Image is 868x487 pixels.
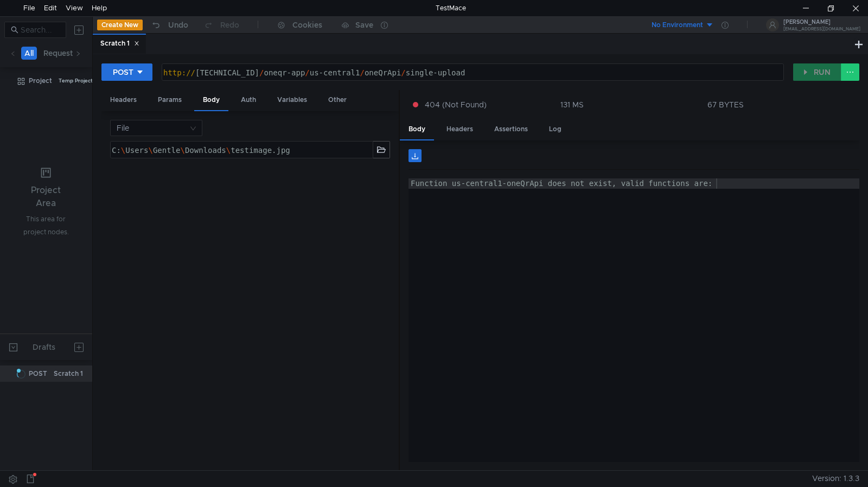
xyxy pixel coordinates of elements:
[220,18,239,31] div: Redo
[54,366,83,382] div: Scratch 1
[540,119,570,139] div: Log
[168,18,188,31] div: Undo
[707,100,744,110] div: 67 BYTES
[33,341,55,354] div: Drafts
[425,99,487,111] span: 404 (Not Found)
[783,27,860,31] div: [EMAIL_ADDRESS][DOMAIN_NAME]
[196,17,247,33] button: Redo
[40,47,80,60] button: Requests
[113,66,133,78] div: POST
[438,119,482,139] div: Headers
[486,119,537,139] div: Assertions
[100,38,139,49] div: Scratch 1
[15,369,27,380] span: Loading...
[149,90,190,110] div: Params
[400,119,434,140] div: Body
[29,366,47,382] span: POST
[269,90,316,110] div: Variables
[21,47,37,60] button: All
[97,20,143,30] button: Create New
[793,63,841,81] button: RUN
[194,90,228,111] div: Body
[21,24,60,36] input: Search...
[560,100,584,110] div: 131 MS
[320,90,355,110] div: Other
[292,18,322,31] div: Cookies
[355,21,373,29] div: Save
[812,471,859,486] span: Version: 1.3.3
[639,16,714,34] button: No Environment
[232,90,265,110] div: Auth
[59,73,93,89] div: Temp Project
[783,20,860,25] div: [PERSON_NAME]
[143,17,196,33] button: Undo
[101,63,152,81] button: POST
[29,73,52,89] div: Project
[652,20,703,30] div: No Environment
[101,90,145,110] div: Headers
